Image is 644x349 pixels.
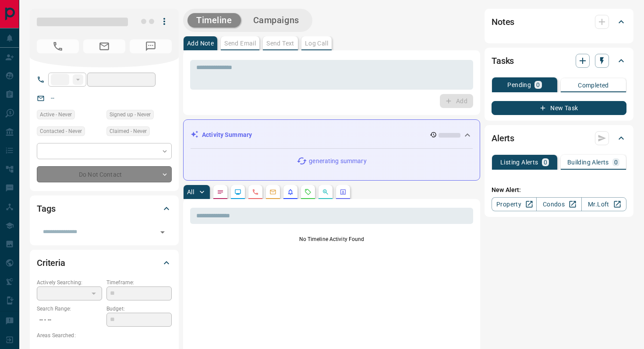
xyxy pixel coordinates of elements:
p: 0 [614,159,618,165]
p: Search Range: [37,305,102,313]
p: Budget: [106,305,172,313]
span: Contacted - Never [40,127,82,136]
h2: Tags [37,202,55,216]
p: 0 [536,82,540,88]
svg: Calls [252,188,259,195]
button: Timeline [188,13,241,28]
a: Condos [536,197,581,211]
svg: Lead Browsing Activity [234,188,241,195]
span: No Number [37,39,79,53]
p: Completed [578,82,609,88]
button: Open [156,226,169,238]
div: Notes [492,11,626,32]
svg: Notes [217,188,224,195]
span: Claimed - Never [110,127,147,136]
p: Add Note [187,40,214,46]
div: Alerts [492,128,626,149]
button: Campaigns [244,13,308,28]
svg: Emails [269,188,276,195]
p: Activity Summary [202,130,252,140]
h2: Tasks [492,54,514,68]
h2: Notes [492,15,514,29]
p: Listing Alerts [500,159,538,165]
p: -- - -- [37,313,102,327]
button: New Task [492,101,626,115]
span: Active - Never [40,110,72,119]
a: -- [51,94,54,101]
svg: Agent Actions [340,188,347,195]
a: Mr.Loft [581,197,626,211]
div: Do Not Contact [37,166,172,182]
span: Signed up - Never [110,110,151,119]
div: Tags [37,198,172,219]
p: Pending [507,82,531,88]
p: Areas Searched: [37,332,172,339]
p: Timeframe: [106,279,172,286]
p: All [187,189,194,195]
svg: Requests [304,188,311,195]
div: Tasks [492,50,626,71]
p: generating summary [309,157,366,166]
p: Building Alerts [567,159,609,165]
h2: Criteria [37,256,65,270]
a: Property [492,197,537,211]
svg: Listing Alerts [287,188,294,195]
span: No Number [130,39,172,53]
p: New Alert: [492,185,626,195]
div: Activity Summary [191,127,473,143]
h2: Alerts [492,131,514,145]
svg: Opportunities [322,188,329,195]
p: No Timeline Activity Found [190,235,473,243]
div: Criteria [37,252,172,273]
span: No Email [83,39,125,53]
p: 0 [544,159,547,165]
p: Actively Searching: [37,279,102,286]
